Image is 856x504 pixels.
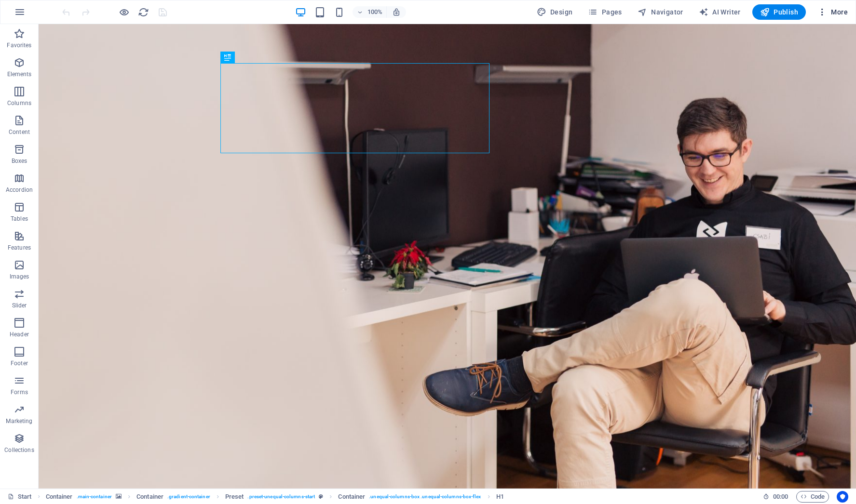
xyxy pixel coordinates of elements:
span: . main-container [77,491,112,503]
button: Design [533,4,577,20]
button: Code [796,491,829,503]
p: Tables [11,215,28,223]
div: Design (Ctrl+Alt+Y) [533,4,577,20]
p: Elements [7,70,32,78]
p: Collections [4,446,34,454]
span: Design [537,7,573,17]
span: AI Writer [699,7,741,17]
p: Favorites [7,41,31,49]
h6: 100% [367,6,382,18]
span: . preset-unequal-columns-start [247,491,315,503]
p: Header [10,331,29,338]
span: 00 00 [773,491,788,503]
span: Navigator [638,7,683,17]
button: reload [137,6,149,18]
p: Columns [7,99,31,107]
span: More [817,7,848,17]
span: . unequal-columns-box .unequal-columns-box-flex [369,491,481,503]
span: Click to select. Double-click to edit [496,491,504,503]
p: Accordion [6,186,33,194]
span: . gradient-container [167,491,210,503]
a: Click to cancel selection. Double-click to open Pages [8,491,32,503]
p: Boxes [12,157,27,165]
p: Images [10,273,29,280]
i: Reload page [138,7,149,18]
span: Click to select. Double-click to edit [46,491,73,503]
button: 100% [353,6,387,18]
button: More [814,4,852,20]
span: : [780,493,781,500]
p: Forms [11,388,28,396]
span: Publish [760,7,798,17]
button: Publish [752,4,806,20]
span: Code [801,491,825,503]
p: Footer [11,359,28,367]
nav: breadcrumb [46,491,504,503]
span: Click to select. Double-click to edit [225,491,244,503]
i: On resize automatically adjust zoom level to fit chosen device. [392,8,401,16]
button: Click here to leave preview mode and continue editing [118,6,130,18]
i: This element is a customizable preset [319,494,323,499]
span: Container [136,491,163,503]
span: Click to select. Double-click to edit [338,491,365,503]
h6: Session time [763,491,788,503]
span: Pages [588,7,622,17]
p: Slider [12,302,27,309]
button: Navigator [634,4,687,20]
button: Pages [584,4,625,20]
button: AI Writer [695,4,745,20]
p: Marketing [6,417,32,425]
button: Usercentrics [837,491,848,503]
p: Features [8,244,31,252]
p: Content [9,128,30,136]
